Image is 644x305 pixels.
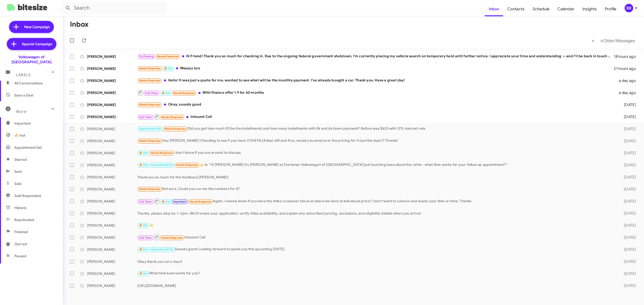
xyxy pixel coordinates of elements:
[137,162,614,168] div: ​👍​ to “ Hi [PERSON_NAME] it's [PERSON_NAME] at Ourisman Volkswagen of [GEOGRAPHIC_DATA] just tou...
[14,217,34,222] span: Reactivated
[614,247,640,252] div: [DATE]
[87,138,137,143] div: [PERSON_NAME]
[139,236,152,239] span: Call Them
[139,116,152,119] span: Call Them
[22,41,52,46] span: Special Campaign
[139,151,148,155] span: 🔥 Hot
[14,133,25,138] span: 🔥 Hot
[16,109,26,114] span: More
[61,2,167,14] input: Search
[14,241,27,246] span: Opt out
[139,127,161,130] span: Appointment Set
[87,114,137,119] div: [PERSON_NAME] .
[14,181,21,186] span: Sold
[70,20,89,28] h1: Inbox
[614,54,640,59] div: 18 hours ago
[614,114,640,119] div: [DATE]
[614,223,640,228] div: [DATE]
[137,234,614,240] div: Inbound Call
[87,259,137,264] div: [PERSON_NAME]
[87,54,137,59] div: [PERSON_NAME]
[165,127,186,130] span: Needs Response
[151,151,172,155] span: Needs Response
[87,187,137,192] div: [PERSON_NAME]
[614,235,640,240] div: [DATE]
[151,163,173,167] span: Appointment Set
[173,200,186,203] span: Important
[614,150,640,156] div: [DATE]
[145,91,158,95] span: Call Them
[14,157,27,162] span: Starred
[614,90,640,95] div: a day ago
[614,66,640,71] div: 21 hours ago
[614,138,640,143] div: [DATE]
[137,175,614,180] div: Thank you so much for the feedback [PERSON_NAME]!
[7,38,56,50] a: Special Campaign
[87,199,137,204] div: [PERSON_NAME]
[139,79,160,82] span: Needs Response
[137,102,614,108] div: Okay, sounds good
[578,2,601,16] a: Insights
[601,2,620,16] a: Profile
[176,163,198,167] span: Needs Response
[137,138,614,144] div: Hey [PERSON_NAME]! Checking to see if you have V11049A (Atlas) still and if so, would you send ov...
[137,259,614,264] div: Okay thank you very much
[87,150,137,156] div: [PERSON_NAME]
[190,200,211,203] span: Needs Response
[137,89,614,96] div: With finance offer 1.9 for 60 months
[139,200,152,203] span: Call Them
[529,2,553,16] a: Schedule
[139,139,160,142] span: Needs Response
[87,102,137,107] div: [PERSON_NAME]
[614,175,640,180] div: [DATE]
[503,2,529,16] a: Contacts
[139,55,154,58] span: Try Pausing
[137,66,614,71] div: Wassup bro
[614,199,640,204] div: [DATE]
[16,73,31,77] span: Labels
[87,283,137,288] div: [PERSON_NAME]
[614,271,640,276] div: [DATE]
[614,283,640,288] div: [DATE]
[485,2,503,16] span: Inbox
[625,4,633,12] div: BR
[14,253,26,259] span: Paused
[14,145,42,150] span: Appointment Set
[87,175,137,180] div: [PERSON_NAME]
[14,205,27,210] span: Historic
[162,116,183,119] span: Needs Response
[87,271,137,276] div: [PERSON_NAME]
[162,91,170,95] span: 🔥 Hot
[164,67,172,70] span: 🔥 Hot
[87,211,137,216] div: [PERSON_NAME]
[14,169,22,174] span: Sent
[614,211,640,216] div: [DATE]
[139,67,160,70] span: Needs Response
[137,222,614,228] div: 👍
[139,248,148,251] span: 🔥 Hot
[137,211,614,216] div: Thanks, please stop by 1–2pm. We'll review your application, verify Atlas availability, and expla...
[137,198,614,204] div: Again, I wanna know if you have the Atlas crossover black on black we have to talk about price? I...
[162,236,183,239] span: Needs Response
[87,163,137,168] div: [PERSON_NAME]
[614,187,640,192] div: [DATE]
[137,114,614,120] div: Inbound Call
[137,283,614,288] div: [URL][DOMAIN_NAME]
[14,193,41,198] span: Sold Responded
[137,150,614,156] div: I don't know if you are around to discuss
[87,90,137,95] div: [PERSON_NAME]
[137,54,614,59] div: Hi Friend! Thank you so much for checking in. Due to the ongoing federal government shutdown, I’m...
[137,271,614,276] div: What time best works for you?
[139,163,148,167] span: 🔥 Hot
[14,121,57,126] span: Important
[162,200,170,203] span: 🔥 Hot
[614,126,640,131] div: [DATE]
[614,102,640,107] div: [DATE]
[87,247,137,252] div: [PERSON_NAME]
[137,78,614,83] div: Hello! It was just a quote for me, wanted to see what will be the monthly payment. I've already b...
[9,21,54,33] a: New Campaign
[139,272,148,275] span: 🔥 Hot
[553,2,578,16] span: Calendar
